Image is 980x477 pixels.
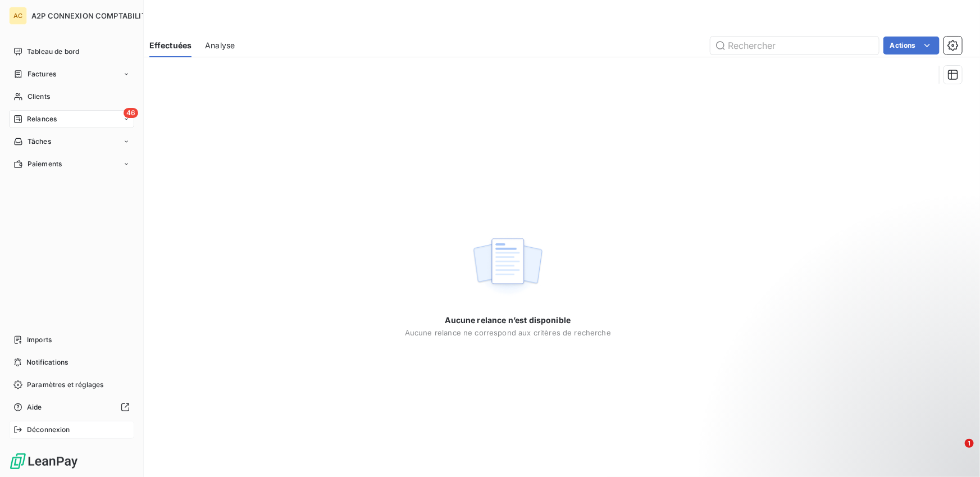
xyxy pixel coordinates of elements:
[26,357,68,367] span: Notifications
[31,11,151,20] span: A2P CONNEXION COMPTABILITE
[472,232,544,302] img: empty state
[27,380,103,390] span: Paramètres et réglages
[883,37,940,54] button: Actions
[755,368,980,447] iframe: Intercom notifications message
[405,328,611,337] span: Aucune relance ne correspond aux critères de recherche
[9,398,134,416] a: Aide
[9,376,134,394] a: Paramètres et réglages
[28,137,51,147] span: Tâches
[942,439,969,466] iframe: Intercom live chat
[28,69,56,79] span: Factures
[124,108,138,118] span: 46
[9,65,134,83] a: Factures
[27,425,70,435] span: Déconnexion
[9,155,134,173] a: Paiements
[965,439,974,448] span: 1
[149,40,192,51] span: Effectuées
[28,92,50,102] span: Clients
[9,452,79,470] img: Logo LeanPay
[9,133,134,151] a: Tâches
[27,114,57,124] span: Relances
[9,7,27,25] div: AC
[9,110,134,128] a: 46Relances
[9,43,134,61] a: Tableau de bord
[28,159,62,169] span: Paiements
[710,37,879,54] input: Rechercher
[27,47,79,57] span: Tableau de bord
[205,40,235,51] span: Analyse
[27,335,52,345] span: Imports
[27,402,42,412] span: Aide
[9,88,134,106] a: Clients
[9,331,134,349] a: Imports
[445,315,571,326] span: Aucune relance n’est disponible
